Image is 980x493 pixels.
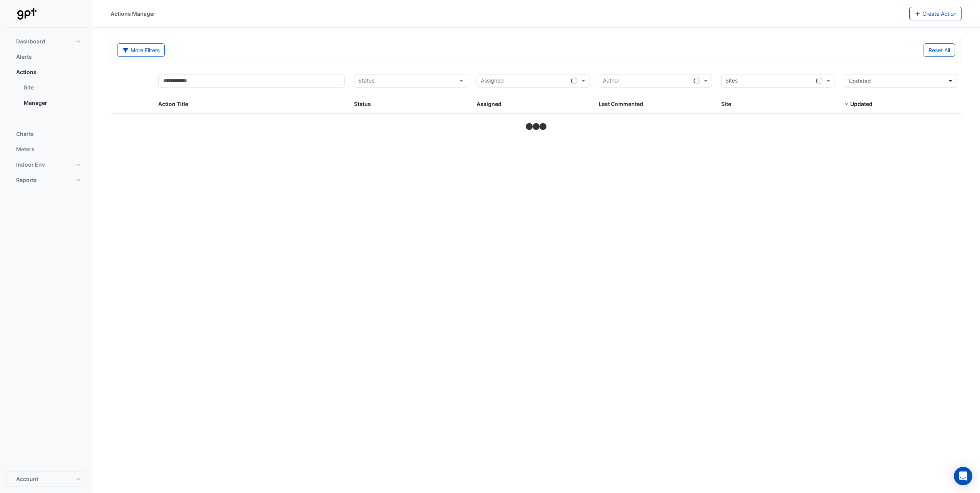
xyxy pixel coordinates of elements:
span: Charts [16,130,34,138]
span: Alerts [16,53,32,61]
div: Open Intercom Messenger [954,467,972,485]
button: Reports [6,172,86,188]
span: Dashboard [16,38,45,45]
button: Meters [6,142,86,157]
button: Account [6,471,86,487]
button: More Filters [117,43,165,57]
img: Company Logo [9,6,44,22]
button: Reset All [924,43,955,57]
button: Alerts [6,49,86,65]
div: Actions Manager [111,10,156,18]
span: Updated [849,78,871,84]
span: Actions [16,68,36,76]
button: Charts [6,126,86,142]
span: Reports [16,176,37,184]
button: Create Action [909,7,962,20]
button: Dashboard [6,34,86,49]
span: Indoor Env [16,161,45,169]
span: Action Title [158,101,188,107]
span: Updated [850,101,872,107]
span: Status [354,101,371,107]
span: Assigned [477,101,502,107]
span: Last Commented [599,101,643,107]
button: Indoor Env [6,157,86,172]
button: Actions [6,65,86,80]
span: Site [721,101,731,107]
span: Account [16,475,38,483]
button: Updated [844,74,957,88]
span: Meters [16,146,35,153]
a: Site [18,80,86,95]
div: Actions [6,80,86,114]
a: Manager [18,95,86,111]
